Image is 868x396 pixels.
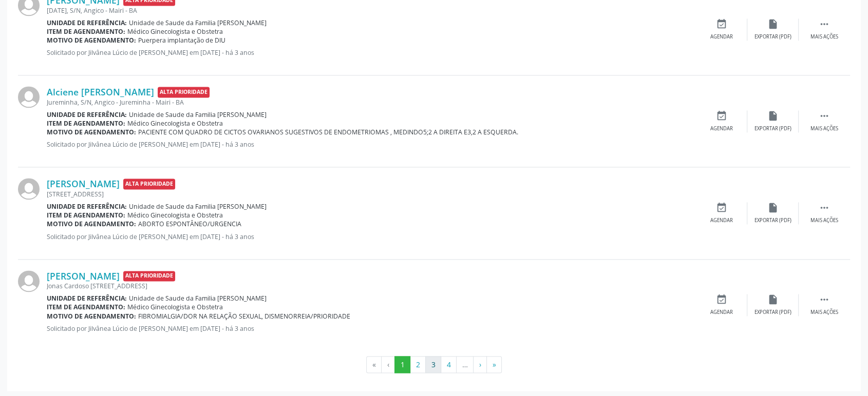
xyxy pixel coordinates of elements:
p: Solicitado por Jilvânea Lúcio de [PERSON_NAME] em [DATE] - há 3 anos [47,140,696,149]
p: Solicitado por Jilvânea Lúcio de [PERSON_NAME] em [DATE] - há 3 anos [47,232,696,241]
div: Jonas Cardoso [STREET_ADDRESS] [47,282,696,290]
div: Mais ações [810,33,838,41]
ul: Pagination [18,356,850,373]
span: Médico Ginecologista e Obstetra [127,303,223,311]
a: [PERSON_NAME] [47,270,120,282]
i:  [819,202,830,213]
span: Médico Ginecologista e Obstetra [127,27,223,36]
span: Médico Ginecologista e Obstetra [127,119,223,128]
b: Item de agendamento: [47,211,125,220]
img: img [18,86,40,108]
div: Exportar (PDF) [754,33,791,41]
div: Agendar [710,125,733,132]
b: Motivo de agendamento: [47,220,136,228]
b: Item de agendamento: [47,119,125,128]
div: Exportar (PDF) [754,125,791,132]
span: Unidade de Saude da Familia [PERSON_NAME] [129,110,267,119]
div: Agendar [710,33,733,41]
button: Go to last page [486,356,502,373]
span: Alta Prioridade [158,87,210,97]
div: Mais ações [810,125,838,132]
span: Unidade de Saude da Familia [PERSON_NAME] [129,18,267,27]
button: Go to page 1 [394,356,410,373]
span: Alta Prioridade [123,179,175,189]
p: Solicitado por Jilvânea Lúcio de [PERSON_NAME] em [DATE] - há 3 anos [47,324,696,333]
b: Unidade de referência: [47,294,127,303]
b: Motivo de agendamento: [47,128,136,136]
i: event_available [716,202,727,213]
b: Item de agendamento: [47,27,125,36]
b: Motivo de agendamento: [47,312,136,321]
span: Puerpera implantação de DIU [138,36,225,45]
span: Médico Ginecologista e Obstetra [127,211,223,220]
i:  [819,18,830,30]
div: [STREET_ADDRESS] [47,190,696,199]
div: Agendar [710,217,733,224]
div: Agendar [710,309,733,316]
i: event_available [716,110,727,122]
a: [PERSON_NAME] [47,178,120,189]
div: Mais ações [810,309,838,316]
div: Exportar (PDF) [754,309,791,316]
div: [DATE], S/N, Angico - Mairi - BA [47,6,696,15]
button: Go to page 2 [410,356,426,373]
span: FIBROMIALGIA/DOR NA RELAÇÃO SEXUAL, DISMENORREIA/PRIORIDADE [138,312,350,321]
button: Go to next page [473,356,487,373]
i: insert_drive_file [767,294,779,305]
span: Unidade de Saude da Familia [PERSON_NAME] [129,202,267,211]
i: event_available [716,294,727,305]
span: ABORTO ESPONTÂNEO/URGENCIA [138,220,241,228]
b: Unidade de referência: [47,110,127,119]
img: img [18,270,40,292]
span: Unidade de Saude da Familia [PERSON_NAME] [129,294,267,303]
button: Go to page 3 [425,356,441,373]
span: Alta Prioridade [123,271,175,282]
b: Motivo de agendamento: [47,36,136,45]
img: img [18,178,40,200]
b: Unidade de referência: [47,202,127,211]
div: Exportar (PDF) [754,217,791,224]
i: event_available [716,18,727,30]
i:  [819,294,830,305]
b: Item de agendamento: [47,303,125,311]
p: Solicitado por Jilvânea Lúcio de [PERSON_NAME] em [DATE] - há 3 anos [47,48,696,57]
i:  [819,110,830,122]
a: Alciene [PERSON_NAME] [47,86,154,97]
button: Go to page 4 [441,356,457,373]
i: insert_drive_file [767,18,779,30]
b: Unidade de referência: [47,18,127,27]
i: insert_drive_file [767,110,779,122]
div: Jureminha, S/N, Angico - Jureminha - Mairi - BA [47,98,696,107]
i: insert_drive_file [767,202,779,213]
div: Mais ações [810,217,838,224]
span: PACIENTE COM QUADRO DE CICTOS OVARIANOS SUGESTIVOS DE ENDOMETRIOMAS , MEDINDO5;2 A DIREITA E3,2 A... [138,128,518,136]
